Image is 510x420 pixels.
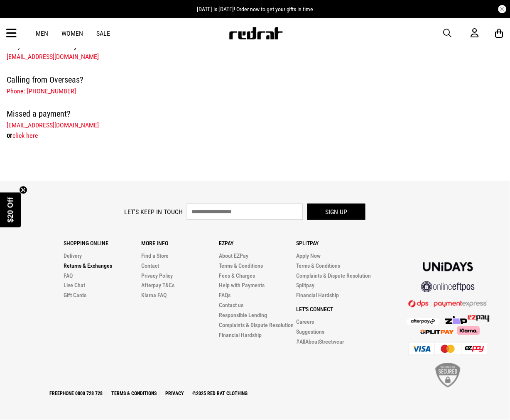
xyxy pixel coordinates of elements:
a: FAQs [219,292,230,299]
img: Afterpay [407,318,440,325]
a: Gift Cards [64,292,87,299]
a: Financial Hardship [297,292,339,299]
a: Contact [141,262,159,269]
a: Afterpay T&Cs [141,282,174,289]
img: Klarna [454,326,480,335]
span: [DATE] is [DATE]! Order now to get your gifts in time [197,6,314,12]
label: Let's keep in touch [124,208,183,216]
a: Splitpay [297,282,315,289]
a: Terms & Conditions [108,391,160,397]
img: Splitpay [421,330,454,334]
a: Financial Hardship [219,332,262,339]
a: Complaints & Dispute Resolution [297,272,371,279]
a: ©2025 Red Rat Clothing [189,391,251,397]
img: SSL [436,363,461,388]
a: Complaints & Dispute Resolution [219,322,294,329]
a: Privacy [162,391,187,397]
a: About EZPay [219,252,248,259]
a: Fees & Charges [219,272,255,279]
a: Klarna FAQ [141,292,167,299]
a: #AllAboutStreetwear [297,339,344,345]
img: online eftpos [421,281,475,293]
a: click here [12,132,38,139]
a: Women [61,29,83,37]
a: Delivery [64,252,82,259]
p: Shopping Online [64,240,142,247]
h4: Calling from Overseas? [7,73,487,86]
a: [EMAIL_ADDRESS][DOMAIN_NAME] [7,121,99,129]
img: Unidays [423,262,473,271]
a: Live Chat [64,282,86,289]
img: Cards [409,343,488,355]
span: $20 Off [6,197,15,222]
a: Contact us [219,302,243,309]
span: or [7,131,12,139]
a: Careers [297,319,314,325]
a: Men [36,29,48,37]
a: Phone: [PHONE_NUMBER] [7,87,76,95]
a: Returns & Exchanges [64,262,113,269]
a: Responsible Lending [219,312,267,319]
img: Zip [445,316,468,325]
a: Find a Store [141,252,169,259]
img: DPS [409,300,488,308]
a: Terms & Conditions [219,262,263,269]
p: Splitpay [297,240,374,247]
button: Sign up [307,204,365,220]
img: Splitpay [468,315,490,322]
h4: Missed a payment? [7,107,487,120]
a: Terms & Conditions [297,262,341,269]
p: Let's Connect [297,306,374,313]
a: Help with Payments [219,282,265,289]
a: [EMAIL_ADDRESS][DOMAIN_NAME] [7,53,99,61]
img: Redrat logo [228,27,283,39]
button: Close teaser [19,186,27,194]
a: Suggestions [297,329,325,335]
a: Freephone 0800 728 728 [46,391,106,397]
p: Ezpay [219,240,297,247]
a: Privacy Policy [141,272,173,279]
p: More Info [141,240,219,247]
a: Sale [96,29,110,37]
a: Apply Now [297,252,321,259]
a: FAQ [64,272,73,279]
